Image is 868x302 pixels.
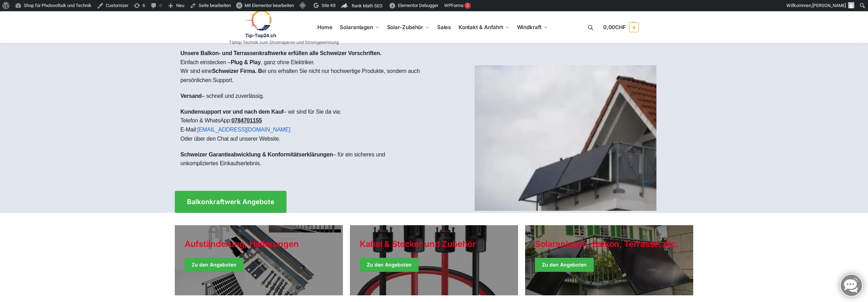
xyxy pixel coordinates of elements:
span: Balkonkraftwerk Angebote [187,199,274,205]
div: 2 [464,2,471,9]
a: Winter Jackets [525,225,693,295]
a: Sales [434,12,454,43]
nav: Cart contents [603,11,639,44]
a: 0,00CHF 0 [603,17,639,38]
span: 0,00 [603,24,626,31]
p: – schnell und zuverlässig. [180,92,428,101]
div: Einfach einstecken – , ganz ohne Elektriker. [175,43,434,180]
strong: Schweizer Garantieabwicklung & Konformitätserklärungen [180,152,333,157]
span: Solaranlagen [340,24,373,31]
strong: Plug & Play [231,59,261,65]
a: [EMAIL_ADDRESS][DOMAIN_NAME] [197,127,290,133]
tcxspan: Call 0784701155 via 3CX [232,118,262,123]
p: – wir sind für Sie da via: Telefon & WhatsApp: E-Mail: Oder über den Chat auf unserer Website. [180,107,428,143]
span: Sales [437,24,451,31]
a: Holiday Style [175,225,343,295]
p: Wir sind eine ei uns erhalten Sie nicht nur hochwertige Produkte, sondern auch persönlichen Support. [180,67,428,85]
strong: Versand [180,93,202,99]
span: 0 [629,22,639,32]
span: Kontakt & Anfahrt [459,24,503,31]
a: Windkraft [514,12,551,43]
img: Solaranlagen, Speicheranlagen und Energiesparprodukte [229,10,290,38]
strong: Unsere Balkon- und Terrassenkraftwerke erfüllen alle Schweizer Vorschriften. [180,50,381,56]
a: Holiday Style [350,225,518,295]
a: Kontakt & Anfahrt [455,12,512,43]
span: CHF [615,24,626,31]
img: Home 1 [475,65,656,211]
span: Windkraft [517,24,542,31]
span: Site Kit [322,3,336,8]
img: Benutzerbild von Rupert Spoddig [848,2,854,8]
span: Rank Math SEO [352,3,383,8]
p: – für ein sicheres und unkompliziertes Einkaufserlebnis. [180,150,428,168]
strong: Schweizer Firma. B [212,68,262,74]
a: Balkonkraftwerk Angebote [175,191,287,213]
span: Solar-Zubehör [387,24,423,31]
strong: Kundensupport vor und nach dem Kauf [180,109,283,115]
a: Solar-Zubehör [384,12,432,43]
p: Tiptop Technik zum Stromsparen und Stromgewinnung [229,40,339,45]
span: [PERSON_NAME] [812,3,846,8]
a: Solaranlagen [337,12,382,43]
span: Mit Elementor bearbeiten [244,3,294,8]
